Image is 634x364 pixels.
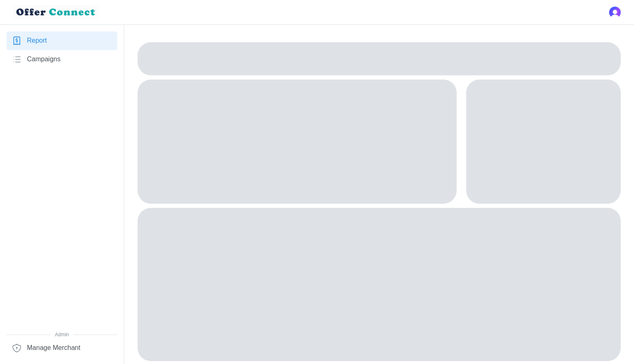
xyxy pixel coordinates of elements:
a: Report [7,31,117,50]
span: Manage Merchant [27,343,80,353]
button: Open user button [609,7,621,18]
span: Report [27,36,47,46]
span: Campaigns [27,54,60,65]
a: Manage Merchant [7,339,117,357]
img: 's logo [609,7,621,18]
img: loyalBe Logo [13,5,99,19]
span: Admin [7,331,117,339]
a: Campaigns [7,50,117,69]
